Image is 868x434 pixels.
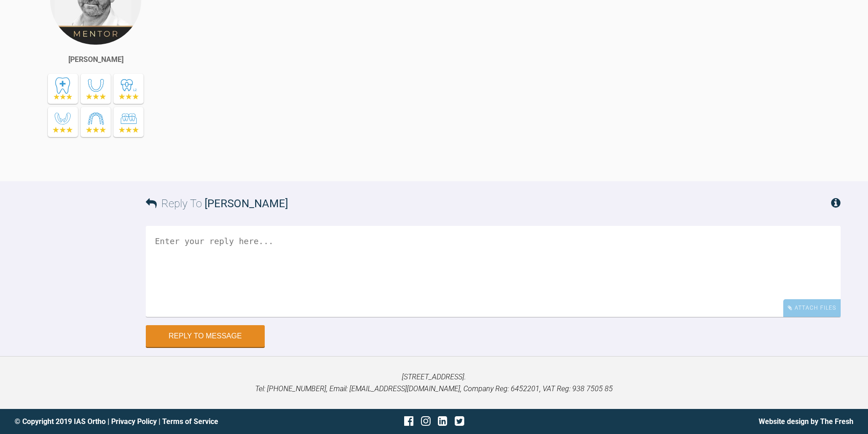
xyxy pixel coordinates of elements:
[146,195,288,212] h3: Reply To
[111,417,157,426] a: Privacy Policy
[15,371,853,394] p: [STREET_ADDRESS]. Tel: [PHONE_NUMBER], Email: [EMAIL_ADDRESS][DOMAIN_NAME], Company Reg: 6452201,...
[783,299,841,317] div: Attach Files
[205,197,288,210] span: [PERSON_NAME]
[162,417,218,426] a: Terms of Service
[68,54,123,66] div: [PERSON_NAME]
[759,417,853,426] a: Website design by The Fresh
[15,416,294,428] div: © Copyright 2019 IAS Ortho | |
[146,325,265,347] button: Reply to Message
